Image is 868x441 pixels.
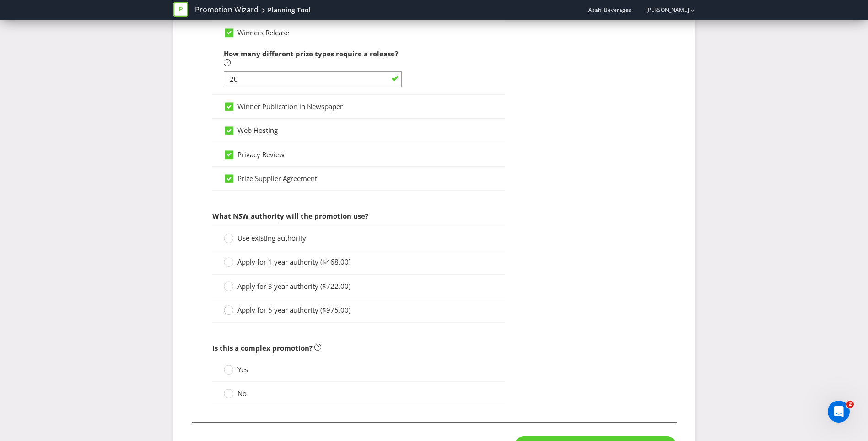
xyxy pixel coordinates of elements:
span: Yes [237,365,248,374]
span: 2 [846,401,854,408]
span: Use existing authority [237,233,306,243]
span: Privacy Review [237,150,285,159]
span: No [237,389,247,398]
span: Apply for 3 year authority ($722.00) [237,281,350,291]
a: [PERSON_NAME] [637,6,689,14]
div: Planning Tool [268,6,311,15]
span: Apply for 5 year authority ($975.00) [237,305,350,314]
span: Apply for 1 year authority ($468.00) [237,257,350,266]
span: Winner Publication in Newspaper [237,102,343,111]
span: What NSW authority will the promotion use? [212,211,368,220]
a: Promotion Wizard [195,5,259,15]
iframe: Intercom live chat [828,401,850,423]
span: Prize Supplier Agreement [237,174,317,183]
span: Web Hosting [237,126,278,135]
span: How many different prize types require a release? [224,49,398,58]
span: Is this a complex promotion? [212,343,313,353]
span: Asahi Beverages [588,6,631,14]
span: Winners Release [237,28,289,37]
